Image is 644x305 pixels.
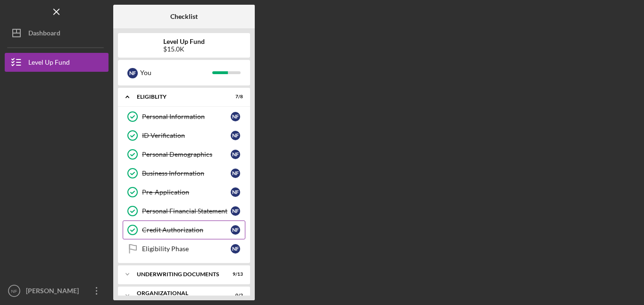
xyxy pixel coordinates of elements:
div: N F [231,206,240,216]
div: Credit Authorization [142,226,231,234]
a: Eligibility PhaseNF [123,239,245,258]
div: [PERSON_NAME] [24,281,85,303]
div: You [140,65,212,81]
div: Dashboard [28,24,60,45]
div: N F [231,169,240,178]
div: Personal Financial Statement [142,207,231,215]
text: NF [11,288,17,294]
div: Personal Information [142,113,231,120]
div: 0 / 2 [226,293,243,298]
div: 9 / 13 [226,271,243,277]
div: Pre-Application [142,188,231,196]
div: N F [231,112,240,121]
a: Personal InformationNF [123,107,245,126]
b: Checklist [170,13,198,20]
div: N F [231,187,240,197]
div: ID Verification [142,132,231,139]
div: N F [231,225,240,235]
a: ID VerificationNF [123,126,245,145]
div: Underwriting Documents [137,271,219,277]
button: Dashboard [5,24,109,42]
div: N F [231,131,240,140]
div: Business Information [142,169,231,177]
div: Eligibility Phase [142,245,231,253]
div: Level Up Fund [28,53,70,74]
div: N F [231,150,240,159]
a: Personal DemographicsNF [123,145,245,164]
div: 7 / 8 [226,94,243,100]
div: $15.0K [163,45,205,53]
a: Pre-ApplicationNF [123,183,245,202]
a: Credit AuthorizationNF [123,220,245,239]
div: N F [127,68,138,78]
div: Organizational Documents [137,290,219,301]
div: N F [231,244,240,254]
b: Level Up Fund [163,38,205,45]
a: Personal Financial StatementNF [123,202,245,220]
a: Business InformationNF [123,164,245,183]
div: Personal Demographics [142,151,231,158]
div: Eligiblity [137,94,219,100]
button: NF[PERSON_NAME] [5,281,109,300]
button: Level Up Fund [5,53,109,72]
